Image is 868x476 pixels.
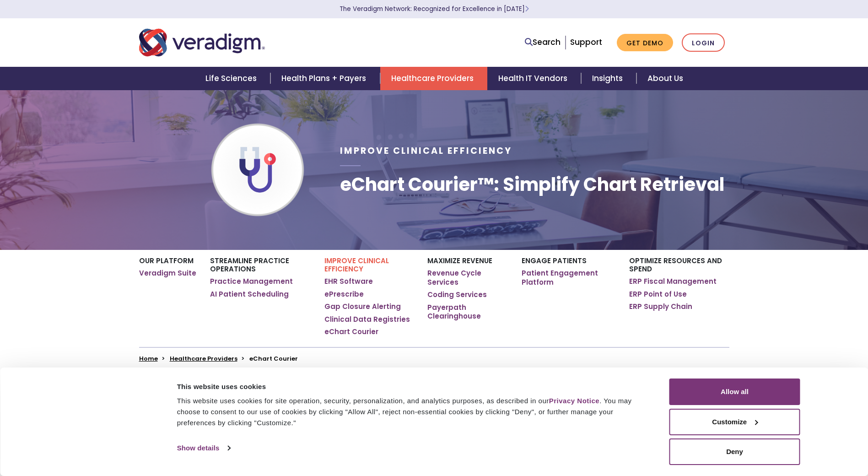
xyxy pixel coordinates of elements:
a: Revenue Cycle Services [427,269,507,287]
a: EHR Software [324,277,373,286]
a: Patient Engagement Platform [522,269,615,287]
div: This website uses cookies for site operation, security, personalization, and analytics purposes, ... [177,395,649,428]
a: Privacy Notice [549,397,599,405]
a: ERP Fiscal Management [629,277,717,286]
a: About Us [636,67,694,90]
span: Learn More [525,5,529,13]
a: Healthcare Providers [170,354,237,363]
a: Gap Closure Alerting [324,302,401,311]
a: Payerpath Clearinghouse [427,303,507,321]
a: Home [139,354,158,363]
a: Practice Management [210,277,293,286]
img: Veradigm logo [139,27,265,58]
a: ERP Point of Use [629,290,687,299]
a: eChart Courier [324,327,378,336]
a: The Veradigm Network: Recognized for Excellence in [DATE]Learn More [340,5,529,13]
h1: eChart Courier™: Simplify Chart Retrieval [340,173,724,195]
a: Support [570,37,602,48]
button: Customize [669,409,800,435]
a: Veradigm Suite [139,269,196,278]
div: This website uses cookies [177,381,649,392]
a: Get Demo [617,34,673,52]
span: Improve Clinical Efficiency [340,145,512,157]
button: Deny [669,438,800,465]
a: Health Plans + Payers [270,67,380,90]
a: Healthcare Providers [380,67,487,90]
a: Coding Services [427,290,487,299]
a: ePrescribe [324,290,364,299]
a: Login [682,33,725,52]
a: ERP Supply Chain [629,302,692,311]
a: Life Sciences [194,67,270,90]
a: Show details [177,441,230,455]
a: Health IT Vendors [487,67,581,90]
a: AI Patient Scheduling [210,290,289,299]
a: Clinical Data Registries [324,315,410,324]
a: Search [525,36,561,49]
button: Allow all [669,379,800,405]
a: Insights [581,67,636,90]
